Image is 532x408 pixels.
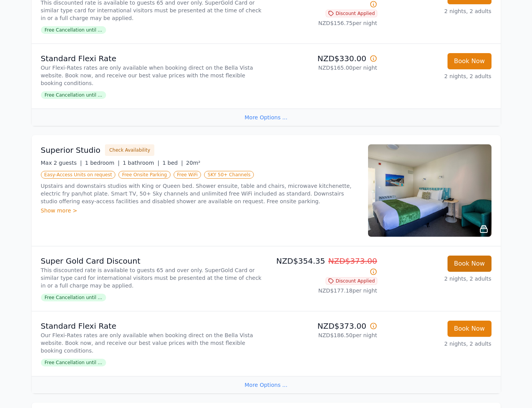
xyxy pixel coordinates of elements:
[41,171,116,179] span: Easy-Access Units on request
[85,160,120,166] span: 1 bedroom |
[269,287,377,294] p: NZD$177.18 per night
[383,7,491,15] p: 2 nights, 2 adults
[123,160,159,166] span: 1 bathroom |
[328,256,377,266] span: NZD$373.00
[105,144,154,156] button: Check Availability
[174,171,201,179] span: Free WiFi
[269,19,377,27] p: NZD$156.75 per night
[269,256,377,277] p: NZD$354.35
[204,171,254,179] span: SKY 50+ Channels
[41,321,263,331] p: Standard Flexi Rate
[186,160,200,166] span: 20m²
[41,359,106,366] span: Free Cancellation until ...
[41,331,263,354] p: Our Flexi-Rates rates are only available when booking direct on the Bella Vista website. Book now...
[41,26,106,34] span: Free Cancellation until ...
[448,321,491,337] button: Book Now
[448,256,491,272] button: Book Now
[41,64,263,87] p: Our Flexi-Rates rates are only available when booking direct on the Bella Vista website. Book now...
[326,10,377,17] span: Discount Applied
[162,160,183,166] span: 1 bed |
[118,171,170,179] span: Free Onsite Parking
[32,376,501,393] div: More Options ...
[32,109,501,126] div: More Options ...
[269,64,377,72] p: NZD$165.00 per night
[383,72,491,80] p: 2 nights, 2 adults
[448,53,491,69] button: Book Now
[269,331,377,339] p: NZD$186.50 per night
[41,256,263,266] p: Super Gold Card Discount
[41,91,106,99] span: Free Cancellation until ...
[41,145,101,156] h3: Superior Studio
[41,160,82,166] span: Max 2 guests |
[41,53,263,64] p: Standard Flexi Rate
[383,340,491,348] p: 2 nights, 2 adults
[41,207,359,214] div: Show more >
[41,182,359,205] p: Upstairs and downstairs studios with King or Queen bed. Shower ensuite, table and chairs, microwa...
[326,277,377,285] span: Discount Applied
[41,266,263,289] p: This discounted rate is available to guests 65 and over only. SuperGold Card or similar type card...
[269,321,377,331] p: NZD$373.00
[383,275,491,283] p: 2 nights, 2 adults
[269,53,377,64] p: NZD$330.00
[41,294,106,301] span: Free Cancellation until ...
